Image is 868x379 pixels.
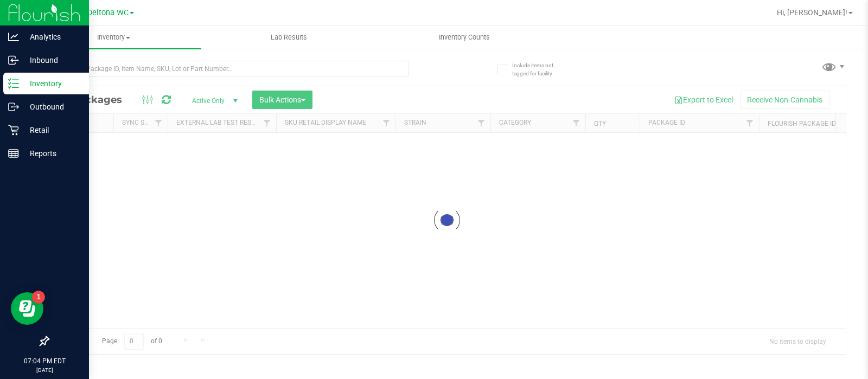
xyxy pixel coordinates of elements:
p: Inbound [19,54,84,67]
span: Deltona WC [87,8,129,17]
inline-svg: Inbound [8,55,19,66]
p: Outbound [19,100,84,113]
inline-svg: Reports [8,148,19,159]
p: [DATE] [5,366,84,374]
inline-svg: Retail [8,125,19,136]
p: Retail [19,124,84,137]
iframe: Resource center unread badge [32,291,45,304]
inline-svg: Outbound [8,101,19,112]
input: Search Package ID, Item Name, SKU, Lot or Part Number... [48,61,409,77]
iframe: Resource center [11,292,43,325]
span: Include items not tagged for facility [512,61,566,78]
span: Hi, [PERSON_NAME]! [777,8,847,17]
inline-svg: Inventory [8,78,19,89]
a: Inventory [26,26,201,49]
p: Reports [19,147,84,160]
span: Inventory [26,33,201,42]
p: 07:04 PM EDT [5,356,84,366]
a: Inventory Counts [376,26,552,49]
p: Analytics [19,30,84,43]
a: Lab Results [201,26,376,49]
span: Lab Results [256,33,322,42]
inline-svg: Analytics [8,31,19,42]
p: Inventory [19,77,84,90]
span: Inventory Counts [424,33,505,42]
